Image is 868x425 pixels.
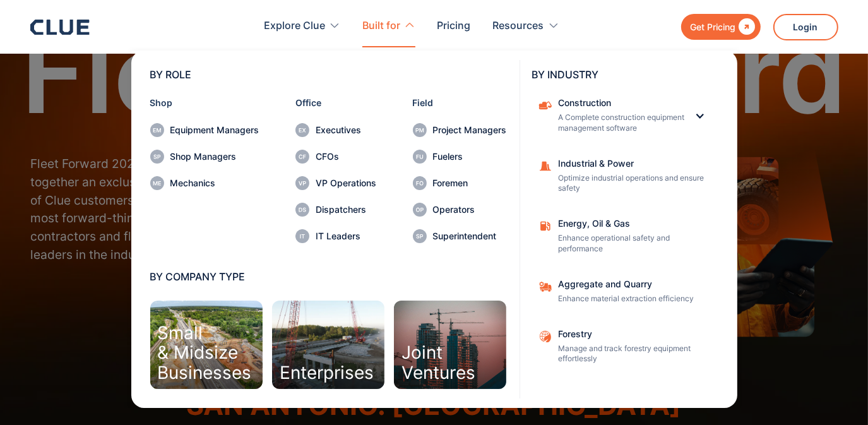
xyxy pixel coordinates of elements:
[401,343,475,383] div: Joint Ventures
[150,301,263,389] a: Small& MidsizeBusinesses
[150,69,507,80] div: BY ROLE
[150,272,507,282] div: BY COMPANY TYPE
[532,213,718,261] a: Energy, Oil & GasEnhance operational safety and performance
[295,123,376,137] a: Executives
[413,123,507,137] a: Project Managers
[559,99,685,107] div: Construction
[532,323,718,371] a: ForestryManage and track forestry equipment effortlessly
[559,280,710,289] div: Aggregate and Quarry
[538,159,552,173] img: Construction cone icon
[295,176,376,190] a: VP Operations
[413,203,507,217] a: Operators
[559,233,710,254] p: Enhance operational safety and performance
[538,280,552,294] img: Aggregate and Quarry
[316,179,376,188] div: VP Operations
[150,123,259,137] a: Equipment Managers
[433,205,507,214] div: Operators
[413,229,507,243] a: Superintendent
[170,179,259,188] div: Mechanics
[187,392,682,419] h3: SAN ANTONIO. [GEOGRAPHIC_DATA]
[433,126,507,135] div: Project Managers
[264,6,340,46] div: Explore Clue
[413,99,507,107] div: Field
[559,344,710,365] p: Manage and track forestry equipment effortlessly
[773,14,838,40] a: Login
[170,152,259,161] div: Shop Managers
[362,6,400,46] div: Built for
[538,330,552,344] img: Aggregate and Quarry
[433,152,507,161] div: Fuelers
[295,150,376,164] a: CFOs
[272,301,384,389] a: Enterprises
[150,99,259,107] div: Shop
[362,6,415,46] div: Built for
[493,6,544,46] div: Resources
[413,150,507,164] a: Fuelers
[681,14,761,40] a: Get Pricing
[437,6,471,46] a: Pricing
[532,92,718,140] div: ConstructionConstructionA Complete construction equipment management software
[532,153,718,201] a: Industrial & PowerOptimize industrial operations and ensure safety
[538,99,552,112] img: Construction
[264,6,325,46] div: Explore Clue
[316,205,376,214] div: Dispatchers
[316,232,376,241] div: IT Leaders
[736,19,756,35] div: 
[21,20,283,129] div: Fleet
[559,159,710,168] div: Industrial & Power
[559,294,710,304] p: Enhance material extraction efficiency
[493,6,559,46] div: Resources
[30,47,838,408] nav: Built for
[158,323,252,383] div: Small & Midsize Businesses
[433,179,507,188] div: Foremen
[280,363,374,383] div: Enterprises
[295,203,376,217] a: Dispatchers
[691,19,736,35] div: Get Pricing
[316,126,376,135] div: Executives
[170,126,259,135] div: Equipment Managers
[394,301,506,389] a: JointVentures
[532,69,718,80] div: BY INDUSTRY
[295,229,376,243] a: IT Leaders
[559,112,685,134] p: A Complete construction equipment management software
[295,99,376,107] div: Office
[532,273,718,311] a: Aggregate and QuarryEnhance material extraction efficiency
[433,232,507,241] div: Superintendent
[413,176,507,190] a: Foremen
[150,150,259,164] a: Shop Managers
[559,219,710,228] div: Energy, Oil & Gas
[316,152,376,161] div: CFOs
[532,92,693,140] a: ConstructionA Complete construction equipment management software
[150,176,259,190] a: Mechanics
[559,330,710,338] div: Forestry
[538,219,552,233] img: fleet fuel icon
[559,173,710,195] p: Optimize industrial operations and ensure safety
